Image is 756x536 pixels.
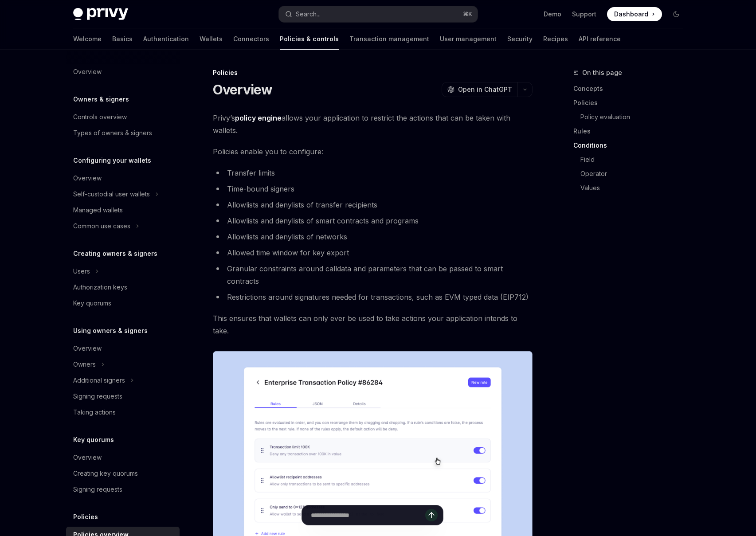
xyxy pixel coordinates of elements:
div: Creating key quorums [73,468,138,479]
li: Restrictions around signatures needed for transactions, such as EVM typed data (EIP712) [213,291,533,303]
a: Wallets [200,28,223,50]
span: Open in ChatGPT [458,85,512,94]
a: Authentication [143,28,189,50]
a: Key quorums [66,295,180,311]
span: Policies enable you to configure: [213,145,533,158]
a: Welcome [73,28,102,50]
a: Demo [544,10,561,19]
div: Overview [73,67,102,77]
span: Privy’s allows your application to restrict the actions that can be taken with wallets. [213,112,533,137]
div: Controls overview [73,112,127,122]
a: Overview [66,64,180,80]
div: Overview [73,343,102,354]
li: Transfer limits [213,167,533,179]
div: Common use cases [73,221,130,231]
a: Authorization keys [66,279,180,295]
a: Policy evaluation [580,110,690,124]
a: Overview [66,450,180,466]
h5: Owners & signers [73,94,129,105]
a: Transaction management [349,28,429,50]
a: Overview [66,340,180,356]
a: Types of owners & signers [66,125,180,141]
div: Owners [73,359,96,370]
a: Overview [66,170,180,186]
button: Toggle dark mode [669,7,683,21]
button: Send message [425,509,438,521]
a: Taking actions [66,404,180,420]
button: Search...⌘K [279,6,478,22]
a: Controls overview [66,109,180,125]
div: Taking actions [73,407,116,418]
a: Operator [580,167,690,181]
div: Overview [73,452,102,463]
h5: Key quorums [73,434,114,445]
a: Signing requests [66,388,180,404]
a: Field [580,153,690,167]
li: Granular constraints around calldata and parameters that can be passed to smart contracts [213,262,533,287]
span: ⌘ K [463,11,472,18]
div: Policies [213,68,533,77]
span: On this page [582,67,622,78]
a: Managed wallets [66,202,180,218]
a: Conditions [573,138,690,153]
div: Authorization keys [73,282,127,293]
a: Rules [573,124,690,138]
div: Signing requests [73,484,122,495]
a: User management [440,28,497,50]
span: This ensures that wallets can only ever be used to take actions your application intends to take. [213,312,533,337]
div: Search... [296,9,321,20]
div: Types of owners & signers [73,128,152,138]
div: Managed wallets [73,205,123,215]
h1: Overview [213,82,273,98]
a: Security [507,28,533,50]
div: Self-custodial user wallets [73,189,150,200]
a: API reference [579,28,621,50]
h5: Configuring your wallets [73,155,151,166]
h5: Using owners & signers [73,325,148,336]
h5: Policies [73,512,98,522]
div: Signing requests [73,391,122,402]
a: Support [572,10,596,19]
h5: Creating owners & signers [73,248,157,259]
div: Users [73,266,90,277]
a: Concepts [573,82,690,96]
li: Allowlists and denylists of networks [213,231,533,243]
button: Open in ChatGPT [442,82,517,97]
li: Allowed time window for key export [213,246,533,259]
div: Additional signers [73,375,125,386]
strong: policy engine [235,113,282,122]
div: Key quorums [73,298,111,309]
a: Policies & controls [280,28,339,50]
a: Creating key quorums [66,466,180,481]
a: Values [580,181,690,195]
a: Connectors [233,28,269,50]
a: Dashboard [607,7,662,21]
li: Allowlists and denylists of smart contracts and programs [213,215,533,227]
img: dark logo [73,8,128,20]
a: Signing requests [66,481,180,497]
li: Time-bound signers [213,183,533,195]
li: Allowlists and denylists of transfer recipients [213,199,533,211]
a: Policies [573,96,690,110]
span: Dashboard [614,10,648,19]
a: Basics [112,28,133,50]
a: Recipes [543,28,568,50]
div: Overview [73,173,102,184]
